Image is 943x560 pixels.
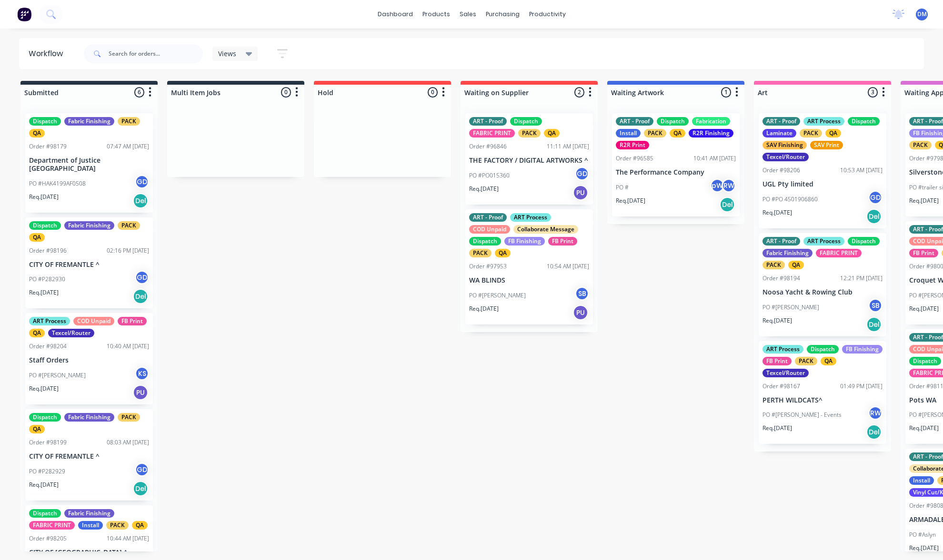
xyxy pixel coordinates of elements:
div: Order #98196 [29,246,67,255]
div: QA [29,329,45,337]
div: QA [825,129,841,138]
div: ART Process [510,213,551,222]
div: DispatchFabric FinishingPACKQAOrder #9819908:03 AM [DATE]CITY OF FREMANTLE ^PO #P282929GDReq.[DAT... [25,409,153,501]
div: Collaborate Message [513,225,578,234]
a: dashboard [373,7,418,21]
p: THE FACTORY / DIGITAL ARTWORKS ^ [469,157,589,165]
p: Req. [DATE] [29,481,59,489]
div: Dispatch [29,509,61,518]
p: Noosa Yacht & Rowing Club [762,288,883,296]
p: Req. [DATE] [762,316,792,325]
p: WA BLINDS [469,276,589,285]
div: DispatchFabric FinishingPACKQAOrder #9817907:47 AM [DATE]Department of Justice [GEOGRAPHIC_DATA]P... [25,113,153,213]
img: Factory [17,7,31,21]
p: Req. [DATE] [909,544,939,552]
div: Dispatch [29,413,61,422]
div: Order #97953 [469,262,507,271]
div: PACK [106,521,129,530]
div: Del [720,197,735,212]
p: Req. [DATE] [616,196,645,205]
div: Dispatch [807,345,839,354]
p: PO #PO 4501906860 [762,195,818,204]
p: CITY OF FREMANTLE ^ [29,452,149,461]
div: ART Process [803,237,844,246]
p: Req. [DATE] [909,305,939,313]
div: 02:16 PM [DATE] [107,246,149,255]
p: Req. [DATE] [29,193,59,201]
p: CITY OF [GEOGRAPHIC_DATA] ^ [29,549,149,557]
div: Install [909,476,934,485]
span: Views [218,49,236,59]
div: GD [135,462,149,477]
div: GD [135,175,149,189]
div: FB Print [762,357,792,365]
div: Del [133,289,148,304]
div: 11:11 AM [DATE] [547,142,589,151]
div: Dispatch [29,117,61,126]
div: purchasing [481,7,524,21]
p: Req. [DATE] [469,305,499,313]
div: Dispatch [848,117,880,126]
div: FB Finishing [504,237,545,246]
div: FB Finishing [842,345,883,354]
div: FB Print [118,317,147,325]
div: ART - Proof [762,117,800,126]
div: QA [29,129,45,138]
div: Order #98204 [29,342,67,351]
p: CITY OF FREMANTLE ^ [29,261,149,269]
div: Dispatch [510,117,542,126]
div: ART - Proof [469,213,507,222]
div: ART - ProofDispatchFABRIC PRINTPACKQAOrder #9684611:11 AM [DATE]THE FACTORY / DIGITAL ARTWORKS ^P... [465,113,593,205]
p: Req. [DATE] [909,424,939,432]
div: SB [868,298,883,313]
div: Dispatch [909,357,941,365]
div: Dispatch [29,221,61,230]
p: PERTH WILDCATS^ [762,396,883,404]
div: pW [710,178,724,193]
div: ART - ProofDispatchFabricationInstallPACKQAR2R FinishingR2R PrintOrder #9658510:41 AM [DATE]The P... [612,113,740,216]
div: Fabric Finishing [64,117,114,126]
div: PACK [118,413,140,422]
div: Fabric Finishing [64,221,114,230]
div: ART - Proof [762,237,800,246]
div: ART Process [29,317,70,325]
div: Install [78,521,103,530]
div: Del [866,317,882,332]
div: ART Process [803,117,844,126]
p: Req. [DATE] [29,384,59,393]
div: 10:54 AM [DATE] [547,262,589,271]
div: KS [135,366,149,381]
p: Req. [DATE] [762,208,792,217]
div: 10:41 AM [DATE] [693,154,736,163]
div: QA [495,249,511,257]
div: 10:44 AM [DATE] [107,534,149,543]
div: Fabric Finishing [64,413,114,422]
div: DispatchFabric FinishingPACKQAOrder #9819602:16 PM [DATE]CITY OF FREMANTLE ^PO #P282930GDReq.[DAT... [25,217,153,309]
div: Dispatch [469,237,501,246]
div: QA [788,261,804,269]
p: PO # [616,183,629,192]
p: Staff Orders [29,356,149,364]
div: FABRIC PRINT [29,521,75,530]
p: PO #Aslyn [909,531,936,539]
div: QA [29,233,45,242]
div: ART ProcessDispatchFB FinishingFB PrintPACKQATexcel/RouterOrder #9816701:49 PM [DATE]PERTH WILDCA... [759,341,886,444]
div: ART - ProofART ProcessDispatchLaminatePACKQASAV FinishingSAV PrintTexcel/RouterOrder #9820610:53 ... [759,113,886,228]
div: productivity [524,7,571,21]
div: ART ProcessCOD UnpaidFB PrintQATexcel/RouterOrder #9820410:40 AM [DATE]Staff OrdersPO #[PERSON_NA... [25,313,153,404]
div: RW [868,406,883,420]
div: PACK [518,129,541,138]
div: PU [573,185,588,200]
div: Del [866,424,882,440]
div: ART - ProofART ProcessDispatchFabric FinishingFABRIC PRINTPACKQAOrder #9819412:21 PM [DATE]Noosa ... [759,233,886,336]
div: Del [133,193,148,208]
div: Del [866,209,882,224]
div: Dispatch [657,117,689,126]
div: Texcel/Router [48,329,94,337]
div: QA [670,129,685,138]
p: PO #[PERSON_NAME] [762,303,819,312]
div: Fabrication [692,117,730,126]
div: QA [821,357,836,365]
div: products [418,7,455,21]
p: Req. [DATE] [469,185,499,193]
